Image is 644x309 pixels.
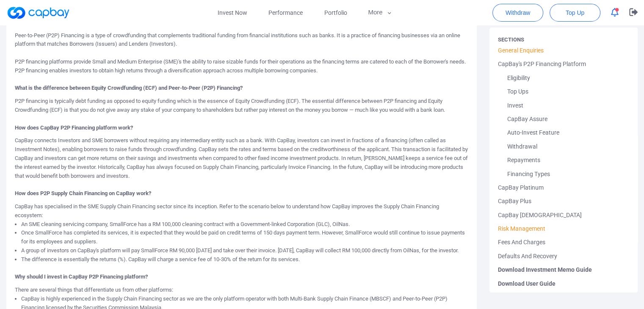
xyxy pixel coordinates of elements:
strong: Why should I invest in CapBay P2P Financing platform? [15,273,148,280]
a: CapBay Platinum [498,181,629,194]
a: Fees And Charges [498,235,629,249]
span: Performance [268,8,303,17]
li: A group of investors on CapBay's platform will pay SmallForce RM 90,000 [DATE] and take over thei... [21,246,468,255]
strong: What is the difference between Equity Crowdfunding (ECF) and Peer-to-Peer (P2P) Financing? [15,85,243,91]
a: Top Ups [498,85,629,98]
a: CapBay Assure [498,112,629,126]
p: P2P financing is typically debt funding as opposed to equity funding which is the essence of Equi... [15,97,468,123]
a: Eligibility [498,71,629,85]
span: Download Investment Memo Guide [498,263,629,276]
button: Withdraw [492,4,543,22]
span: Portfolio [324,8,347,17]
a: CapBay Plus [498,194,629,208]
span: Download User Guide [498,277,629,290]
a: CapBay's P2P Financing Platform [498,57,629,71]
li: Once SmallForce has completed its services, it is expected that they would be paid on credit term... [21,229,468,246]
a: Withdrawal [498,140,629,153]
li: The difference is essentially the returns (%). CapBay will charge a service fee of 10-30% of the ... [21,255,468,264]
span: Top Up [566,8,584,17]
a: Repayments [498,153,629,167]
h5: Sections [498,36,524,44]
a: General Enquiries [498,44,629,57]
a: Invest [498,99,629,112]
a: Risk Management [498,222,629,235]
a: Defaults And Recovery [498,249,629,263]
a: Financing Types [498,167,629,181]
strong: How does CapBay P2P Financing platform work? [15,124,133,131]
p: CapBay has specialised in the SME Supply Chain Financing sector since its inception. Refer to the... [15,202,468,273]
li: An SME cleaning servicing company, SmallForce has a RM 100,000 cleaning contract with a Governmen... [21,220,468,229]
strong: How does P2P Supply Chain Financing on CapBay work? [15,190,151,196]
a: CapBay [DEMOGRAPHIC_DATA] [498,208,629,222]
button: Top Up [550,4,600,22]
a: Auto-Invest Feature [498,126,629,139]
p: CapBay connects Investors and SME borrowers without requiring any intermediary entity such as a b... [15,136,468,189]
p: Peer-to-Peer (P2P) Financing is a type of crowdfunding that complements traditional funding from ... [15,31,468,84]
